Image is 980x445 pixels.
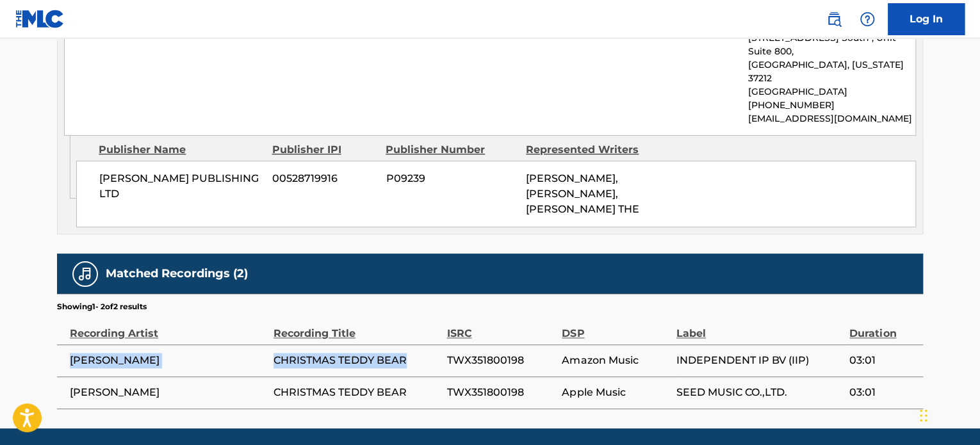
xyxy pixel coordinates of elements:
[748,112,915,125] p: [EMAIL_ADDRESS][DOMAIN_NAME]
[562,385,669,400] span: Apple Music
[272,142,376,158] div: Publisher IPI
[821,6,847,32] a: Public Search
[446,353,555,368] span: TWX351800198
[676,312,843,341] div: Label
[70,353,267,368] span: [PERSON_NAME]
[526,142,657,158] div: Represented Writers
[849,385,917,400] span: 03:01
[386,171,516,186] span: P09239
[562,353,669,368] span: Amazon Music
[860,12,875,27] img: help
[888,3,965,35] a: Log In
[916,384,980,445] iframe: Chat Widget
[106,266,248,281] h5: Matched Recordings (2)
[526,172,639,215] span: [PERSON_NAME], [PERSON_NAME], [PERSON_NAME] THE
[15,10,65,28] img: MLC Logo
[70,312,267,341] div: Recording Artist
[748,58,915,85] p: [GEOGRAPHIC_DATA], [US_STATE] 37212
[99,142,262,158] div: Publisher Name
[274,385,440,400] span: CHRISTMAS TEDDY BEAR
[920,396,927,435] div: Drag
[386,142,516,158] div: Publisher Number
[57,301,147,312] p: Showing 1 - 2 of 2 results
[446,312,555,341] div: ISRC
[99,171,263,202] span: [PERSON_NAME] PUBLISHING LTD
[748,99,915,112] p: [PHONE_NUMBER]
[849,353,917,368] span: 03:01
[849,312,917,341] div: Duration
[274,312,440,341] div: Recording Title
[854,6,880,32] div: Help
[70,385,267,400] span: [PERSON_NAME]
[676,353,843,368] span: INDEPENDENT IP BV (IIP)
[748,85,915,99] p: [GEOGRAPHIC_DATA]
[562,312,669,341] div: DSP
[274,353,440,368] span: CHRISTMAS TEDDY BEAR
[78,266,93,282] img: Matched Recordings
[676,385,843,400] span: SEED MUSIC CO.,LTD.
[826,12,842,27] img: search
[748,31,915,58] p: [STREET_ADDRESS] South , Unit Suite 800,
[446,385,555,400] span: TWX351800198
[272,171,376,186] span: 00528719916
